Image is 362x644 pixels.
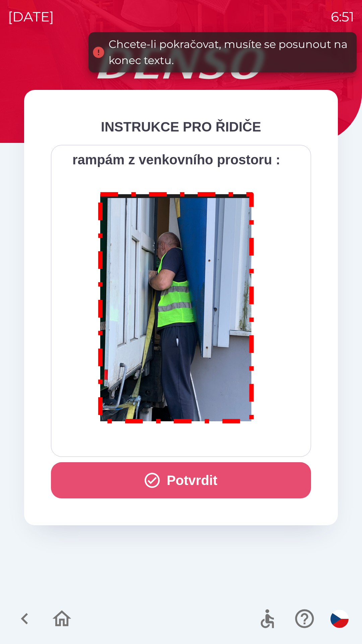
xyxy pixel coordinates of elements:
div: INSTRUKCE PRO ŘIDIČE [51,117,311,137]
button: Potvrdit [51,462,311,498]
img: cs flag [330,610,349,628]
div: Chcete-li pokračovat, musíte se posunout na konec textu. [109,36,350,68]
p: [DATE] [8,7,54,27]
p: 6:51 [331,7,354,27]
img: Logo [24,47,338,79]
img: M8MNayrTL6gAAAABJRU5ErkJggg== [90,183,262,430]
